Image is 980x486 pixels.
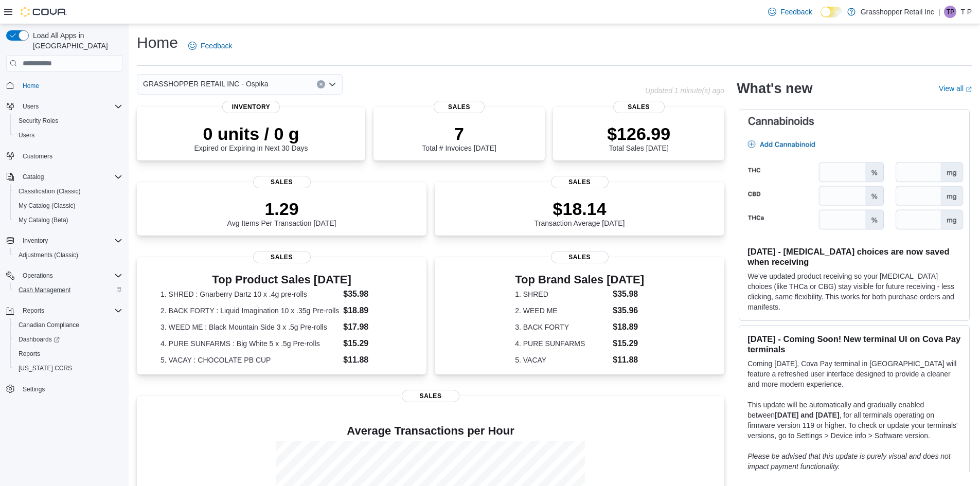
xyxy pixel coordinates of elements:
button: Adjustments (Classic) [10,248,127,262]
button: [US_STATE] CCRS [10,361,127,375]
div: Transaction Average [DATE] [534,199,625,227]
span: Inventory [23,237,48,245]
button: Home [2,78,127,93]
span: Cash Management [19,286,70,294]
span: Customers [23,152,52,160]
span: Sales [551,176,609,188]
span: Inventory [19,235,122,247]
button: Operations [2,268,127,283]
span: Classification (Classic) [14,185,122,197]
dt: 3. WEED ME : Black Mountain Side 3 x .5g Pre-rolls [161,322,339,332]
a: Users [14,129,39,141]
dt: 2. BACK FORTY : Liquid Imagination 10 x .35g Pre-rolls [161,305,339,316]
a: Feedback [764,2,816,22]
a: Adjustments (Classic) [14,249,82,261]
a: Home [19,80,43,92]
span: Load All Apps in [GEOGRAPHIC_DATA] [29,30,122,51]
span: Sales [253,176,311,188]
dt: 3. BACK FORTY [515,322,609,332]
div: Total Sales [DATE] [607,123,670,152]
span: Adjustments (Classic) [19,251,78,259]
button: Inventory [2,233,127,248]
h3: Top Product Sales [DATE] [161,274,403,286]
img: Cova [21,7,67,17]
span: GRASSHOPPER RETAIL INC - Ospika [143,78,269,90]
dd: $35.98 [613,288,644,300]
dt: 4. PURE SUNFARMS : Big White 5 x .5g Pre-rolls [161,338,339,349]
a: Canadian Compliance [14,319,83,331]
a: [US_STATE] CCRS [14,362,76,374]
button: Settings [2,382,127,397]
p: T P [960,6,972,18]
h3: Top Brand Sales [DATE] [515,274,644,286]
a: Dashboards [14,333,64,346]
span: Feedback [201,41,232,51]
dt: 5. VACAY : CHOCOLATE PB CUP [161,355,339,365]
span: Catalog [19,171,122,183]
span: Cash Management [14,284,122,296]
span: Users [19,131,34,139]
span: Home [23,82,39,90]
nav: Complex example [6,74,122,423]
span: Canadian Compliance [14,319,122,331]
span: Security Roles [14,115,122,127]
p: Coming [DATE], Cova Pay terminal in [GEOGRAPHIC_DATA] will feature a refreshed user interface des... [747,358,961,389]
span: Users [23,102,39,111]
div: Expired or Expiring in Next 30 Days [194,123,308,152]
button: My Catalog (Beta) [10,213,127,227]
svg: External link [966,86,972,93]
p: $126.99 [607,123,670,144]
span: Catalog [23,173,44,181]
span: Dashboards [19,335,60,344]
strong: [DATE] and [DATE] [775,411,839,419]
button: Reports [19,304,48,317]
dt: 1. SHRED [515,289,609,299]
button: Canadian Compliance [10,318,127,332]
p: We've updated product receiving so your [MEDICAL_DATA] choices (like THCa or CBG) stay visible fo... [747,271,961,312]
span: Operations [19,269,122,282]
span: My Catalog (Beta) [19,216,68,224]
h3: [DATE] - Coming Soon! New terminal UI on Cova Pay terminals [747,334,961,354]
a: View allExternal link [939,84,972,93]
span: Settings [23,385,45,393]
span: Operations [23,272,53,280]
button: Classification (Classic) [10,184,127,199]
button: Open list of options [328,80,336,88]
span: Security Roles [19,117,58,125]
button: Cash Management [10,283,127,297]
button: Inventory [19,235,52,247]
a: My Catalog (Beta) [14,214,73,226]
dd: $11.88 [613,354,644,366]
span: Feedback [780,7,812,17]
a: Security Roles [14,115,62,127]
button: My Catalog (Classic) [10,199,127,213]
span: Reports [23,307,44,315]
p: Grasshopper Retail Inc [861,6,934,18]
p: $18.14 [534,199,625,219]
input: Dark Mode [821,7,842,17]
span: My Catalog (Classic) [14,200,122,212]
button: Users [10,128,127,142]
p: 0 units / 0 g [194,123,308,144]
dd: $11.88 [343,354,403,366]
p: 1.29 [227,199,336,219]
p: | [938,6,940,18]
button: Operations [19,269,57,282]
div: T P [944,6,956,18]
div: Total # Invoices [DATE] [422,123,496,152]
button: Users [2,99,127,114]
dd: $35.96 [613,304,644,317]
dd: $35.98 [343,288,403,300]
span: Sales [253,251,311,263]
span: Inventory [222,101,280,113]
span: Reports [19,350,40,358]
a: Classification (Classic) [14,185,85,197]
h4: Average Transactions per Hour [145,425,716,437]
dt: 2. WEED ME [515,305,609,316]
span: Sales [551,251,609,263]
a: Dashboards [10,332,127,347]
span: My Catalog (Classic) [19,202,76,210]
button: Users [19,100,43,113]
p: 7 [422,123,496,144]
p: This update will be automatically and gradually enabled between , for all terminals operating on ... [747,400,961,441]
